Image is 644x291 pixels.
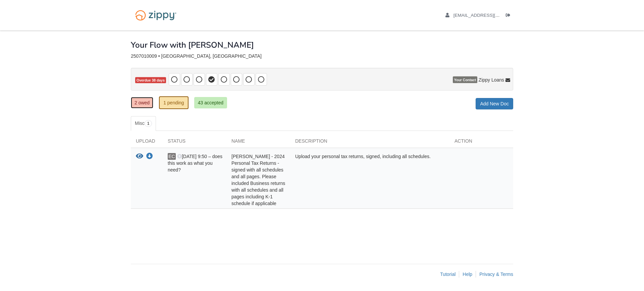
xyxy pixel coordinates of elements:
[131,41,254,49] h1: Your Flow with [PERSON_NAME]
[131,138,163,148] div: Upload
[163,138,226,148] div: Status
[479,272,513,277] a: Privacy & Terms
[168,153,176,160] span: EC
[290,153,449,207] div: Upload your personal tax returns, signed, including all schedules.
[131,7,181,24] img: Logo
[476,98,513,109] a: Add New Doc
[479,77,504,83] span: Zippy Loans
[168,154,222,173] span: [DATE] 9:50 – does this work as what you need?
[136,153,143,160] button: View Eric - 2024 Personal Tax Returns - signed with all schedules and all pages. Please included ...
[159,96,189,109] a: 1 pending
[290,138,449,148] div: Description
[135,77,166,84] span: Overdue 38 days
[463,272,472,277] a: Help
[440,272,455,277] a: Tutorial
[453,77,477,83] span: Your Contact
[194,97,227,108] a: 43 accepted
[506,13,513,19] a: Log out
[453,13,530,18] span: taniajackson811@gmail.com
[146,154,153,159] a: Download Eric - 2024 Personal Tax Returns - signed with all schedules and all pages. Please inclu...
[226,138,290,148] div: Name
[131,97,153,108] a: 2 owed
[131,53,513,59] div: 2507010009 • [GEOGRAPHIC_DATA], [GEOGRAPHIC_DATA]
[445,13,530,19] a: edit profile
[231,154,285,206] span: [PERSON_NAME] - 2024 Personal Tax Returns - signed with all schedules and all pages. Please inclu...
[145,120,152,127] span: 1
[131,116,156,131] a: Misc
[449,138,513,148] div: Action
